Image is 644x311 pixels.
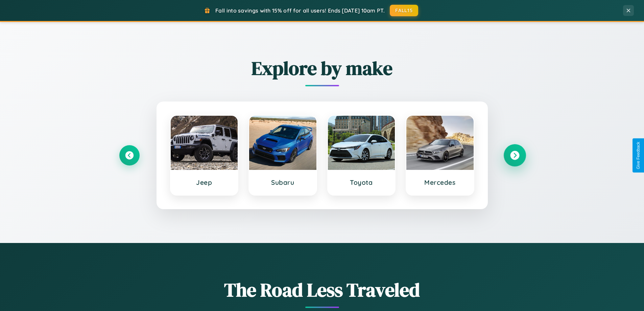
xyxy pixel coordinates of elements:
[256,178,310,186] h3: Subaru
[119,277,525,303] h1: The Road Less Traveled
[215,7,385,14] span: Fall into savings with 15% off for all users! Ends [DATE] 10am PT.
[390,5,418,16] button: FALL15
[413,178,467,186] h3: Mercedes
[177,178,231,186] h3: Jeep
[119,55,525,81] h2: Explore by make
[335,178,388,186] h3: Toyota
[636,142,641,169] div: Give Feedback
